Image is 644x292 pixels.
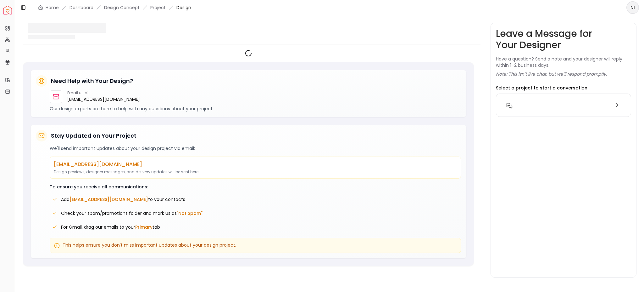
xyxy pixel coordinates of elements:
span: [EMAIL_ADDRESS][DOMAIN_NAME] [69,196,148,203]
p: Email us at [67,90,140,95]
p: Select a project to start a conversation [496,85,587,91]
p: We'll send important updates about your design project via email: [50,145,461,152]
span: Check your spam/promotions folder and mark us as [61,210,203,216]
span: For Gmail, drag our emails to your tab [61,224,160,230]
span: This helps ensure you don't miss important updates about your design project. [63,242,236,248]
img: Spacejoy Logo [3,6,12,14]
a: [EMAIL_ADDRESS][DOMAIN_NAME] [67,95,140,103]
span: Design [176,4,191,11]
a: Dashboard [69,4,93,11]
nav: breadcrumb [38,4,191,11]
button: NI [626,1,639,14]
p: Note: This isn’t live chat, but we’ll respond promptly. [496,71,607,77]
span: Add to your contacts [61,196,185,203]
span: Primary [135,224,153,230]
span: "Not Spam" [177,210,203,216]
h3: Leave a Message for Your Designer [496,28,631,51]
span: NI [627,2,638,13]
li: Design Concept [104,4,140,11]
p: [EMAIL_ADDRESS][DOMAIN_NAME] [54,161,457,168]
p: Our design experts are here to help with any questions about your project. [50,106,461,112]
p: Have a question? Send a note and your designer will reply within 1–2 business days. [496,56,631,68]
a: Spacejoy [3,6,12,14]
h5: Need Help with Your Design? [51,77,133,85]
h5: Stay Updated on Your Project [51,131,136,140]
a: Project [150,4,166,11]
p: To ensure you receive all communications: [50,184,461,190]
a: Home [46,4,59,11]
p: Design previews, designer messages, and delivery updates will be sent here [54,169,457,175]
